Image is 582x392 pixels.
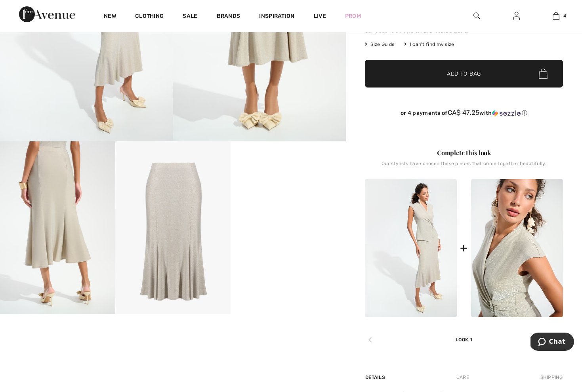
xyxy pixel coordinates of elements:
[19,6,75,22] img: 1ère Avenue
[530,333,574,352] iframe: Opens a widget where you can chat to one of our agents
[345,12,361,20] a: Prom
[365,109,563,117] div: or 4 payments of with
[365,41,395,48] span: Size Guide
[448,108,480,116] span: CA$ 47.25
[115,141,231,314] img: Joseph Ribkoff Skirts Style 261748. 4
[492,110,521,117] img: Sezzle
[259,13,294,21] span: Inspiration
[314,12,326,20] a: Live
[104,13,116,21] a: New
[365,317,563,343] div: Look 1
[217,13,240,21] a: Brands
[513,11,520,21] img: My Info
[365,60,563,88] button: Add to Bag
[404,41,454,48] div: I can't find my size
[473,11,480,21] img: search the website
[538,370,563,384] div: Shipping
[563,12,566,19] span: 4
[450,370,476,384] div: Care
[447,70,481,78] span: Add to Bag
[365,161,563,173] div: Our stylists have chosen these pieces that come together beautifully.
[365,109,563,120] div: or 4 payments ofCA$ 47.25withSezzle Click to learn more about Sezzle
[183,13,197,21] a: Sale
[553,11,559,21] img: My Bag
[365,370,387,384] div: Details
[507,11,526,21] a: Sign In
[365,148,563,158] div: Complete this look
[536,11,575,21] a: 4
[460,239,468,257] div: +
[539,69,548,79] img: Bag.svg
[365,179,457,317] img: Skirts Style 261748
[135,13,164,21] a: Clothing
